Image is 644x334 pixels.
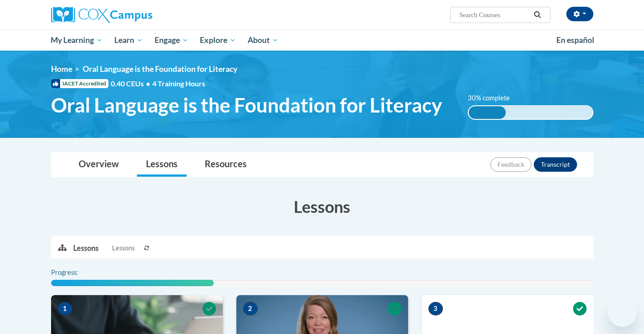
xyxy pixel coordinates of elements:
[112,243,135,253] span: Lessons
[556,35,594,45] span: En español
[468,93,520,103] label: 30% complete
[566,7,593,21] button: Account Settings
[531,9,544,20] button: Search
[51,79,108,88] span: IACET Accredited
[242,30,284,51] a: About
[458,9,531,20] input: Search Courses
[51,93,442,117] span: Oral Language is the Foundation for Literacy
[149,30,194,51] a: Engage
[608,298,637,327] iframe: Button to launch messaging window
[469,106,506,119] div: 30% complete
[51,7,223,23] a: Cox Campus
[111,79,152,89] span: 0.40 CEUs
[243,302,258,315] span: 2
[248,35,278,46] span: About
[534,157,577,172] button: Transcript
[45,30,109,51] a: My Learning
[194,30,242,51] a: Explore
[70,153,128,177] a: Overview
[114,35,143,46] span: Learn
[550,31,600,50] a: En español
[51,195,593,218] h3: Lessons
[58,302,72,315] span: 1
[51,64,72,74] a: Home
[152,79,205,88] span: 4 Training Hours
[200,35,236,46] span: Explore
[51,35,103,46] span: My Learning
[38,30,607,51] div: Main menu
[51,7,152,23] img: Cox Campus
[428,302,443,315] span: 3
[146,79,150,88] span: •
[490,157,531,172] button: Feedback
[137,153,187,177] a: Lessons
[108,30,149,51] a: Learn
[196,153,256,177] a: Resources
[51,268,103,278] label: Progress:
[155,35,188,46] span: Engage
[73,243,99,253] p: Lessons
[83,64,237,74] span: Oral Language is the Foundation for Literacy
